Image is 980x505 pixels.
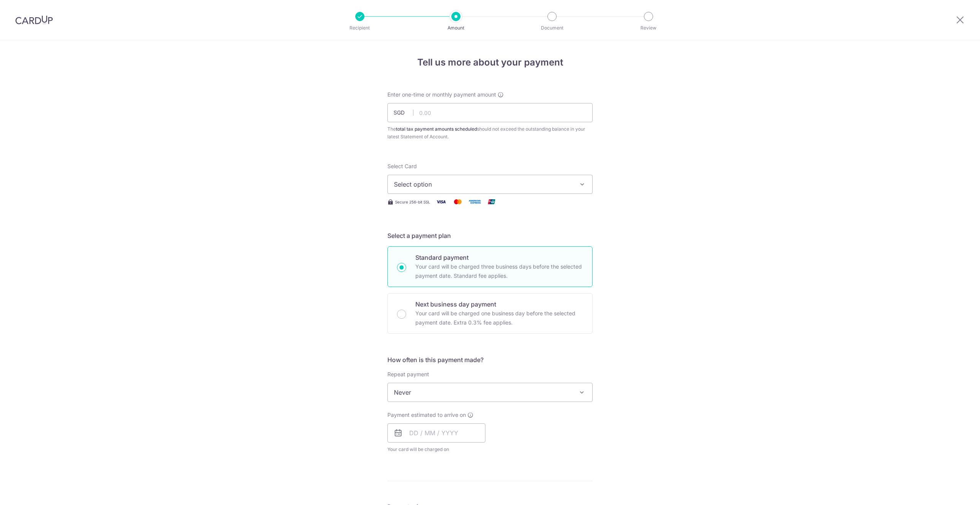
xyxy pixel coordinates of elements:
[395,199,430,205] span: Secure 256-bit SSL
[415,253,583,262] p: Standard payment
[387,446,485,453] span: Your card will be charged on
[387,231,593,240] h5: Select a payment plan
[450,197,465,207] img: Mastercard
[387,103,593,122] input: 0.00
[467,197,482,207] img: American Express
[387,383,593,402] span: Never
[396,126,477,132] b: total tax payment amounts scheduled
[620,24,677,32] p: Review
[433,197,449,207] img: Visa
[387,91,496,98] span: Enter one-time or monthly payment amount
[387,411,466,419] span: Payment estimated to arrive on
[387,423,485,443] input: DD / MM / YYYY
[524,24,580,32] p: Document
[387,175,593,194] button: Select option
[387,163,417,169] span: translation missing: en.payables.payment_networks.credit_card.summary.labels.select_card
[387,371,429,378] label: Repeat payment
[484,197,499,207] img: Union Pay
[428,24,484,32] p: Amount
[387,355,593,364] h5: How often is this payment made?
[415,309,583,327] p: Your card will be charged one business day before the selected payment date. Extra 0.3% fee applies.
[388,383,592,402] span: Never
[415,300,583,309] p: Next business day payment
[394,109,413,116] span: SGD
[332,24,388,32] p: Recipient
[387,56,593,69] h4: Tell us more about your payment
[394,180,572,189] span: Select option
[415,262,583,280] p: Your card will be charged three business days before the selected payment date. Standard fee appl...
[387,125,593,141] div: The should not exceed the outstanding balance in your latest Statement of Account.
[15,15,53,25] img: CardUp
